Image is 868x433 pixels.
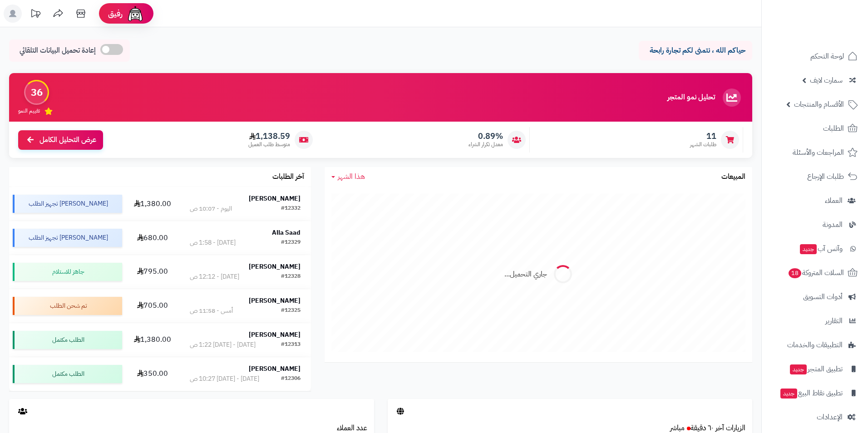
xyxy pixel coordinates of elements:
a: طلبات الإرجاع [767,166,863,187]
span: معدل تكرار الشراء [469,141,503,148]
div: #12313 [281,340,301,349]
span: طلبات الإرجاع [807,170,844,183]
a: التقارير [767,310,863,332]
span: عرض التحليل الكامل [39,135,96,145]
td: 705.00 [126,289,179,323]
td: 1,380.00 [126,323,179,357]
div: أمس - 11:58 ص [190,306,233,315]
span: طلبات الشهر [690,141,716,148]
span: لوحة التحكم [810,50,844,63]
a: التطبيقات والخدمات [767,334,863,356]
a: وآتس آبجديد [767,238,863,260]
span: 18 [788,268,802,278]
span: الإعدادات [817,411,843,423]
td: 795.00 [126,255,179,289]
span: الطلبات [823,122,844,135]
a: تطبيق المتجرجديد [767,358,863,380]
div: [DATE] - [DATE] 1:22 ص [190,340,256,349]
div: [DATE] - 1:58 ص [190,238,236,247]
img: logo-2.png [806,7,859,26]
span: 0.89% [469,131,503,141]
span: السلات المتروكة [788,266,844,279]
span: الأقسام والمنتجات [794,98,844,111]
div: #12329 [281,238,301,247]
strong: Alla Saad [272,228,301,237]
span: التقارير [825,315,843,327]
td: 350.00 [126,357,179,391]
strong: [PERSON_NAME] [249,296,301,305]
a: أدوات التسويق [767,286,863,308]
h3: آخر الطلبات [272,173,304,181]
a: الطلبات [767,118,863,139]
a: المدونة [767,214,863,236]
span: تطبيق المتجر [789,363,843,375]
span: التطبيقات والخدمات [787,339,843,351]
a: لوحة التحكم [767,45,863,67]
span: 1,138.59 [248,131,290,141]
strong: [PERSON_NAME] [249,262,301,271]
div: تم شحن الطلب [13,297,122,315]
span: سمارت لايف [810,74,843,87]
span: أدوات التسويق [803,290,843,303]
a: السلات المتروكة18 [767,262,863,284]
span: جديد [780,389,797,399]
div: #12328 [281,272,301,281]
span: جديد [790,364,807,374]
span: متوسط طلب العميل [248,141,290,148]
a: عرض التحليل الكامل [18,130,103,150]
td: 680.00 [126,221,179,255]
span: تقييم النمو [18,107,40,115]
span: 11 [690,131,716,141]
a: المراجعات والأسئلة [767,142,863,163]
span: جديد [800,244,817,254]
span: المراجعات والأسئلة [793,146,844,159]
div: اليوم - 10:07 ص [190,204,232,213]
div: #12306 [281,374,301,384]
span: العملاء [825,194,843,207]
strong: [PERSON_NAME] [249,364,301,374]
div: جاري التحميل... [504,269,547,280]
div: جاهز للاستلام [13,263,122,281]
h3: المبيعات [721,173,745,181]
a: تطبيق نقاط البيعجديد [767,382,863,404]
strong: [PERSON_NAME] [249,194,301,203]
h3: تحليل نمو المتجر [667,93,715,102]
strong: [PERSON_NAME] [249,330,301,340]
a: الإعدادات [767,406,863,428]
span: إعادة تحميل البيانات التلقائي [20,45,96,56]
a: العملاء [767,190,863,212]
div: #12332 [281,204,301,213]
p: حياكم الله ، نتمنى لكم تجارة رابحة [646,45,745,56]
div: [PERSON_NAME] تجهيز الطلب [13,195,122,213]
div: [DATE] - 12:12 ص [190,272,239,281]
span: المدونة [823,218,843,231]
td: 1,380.00 [126,187,179,221]
span: هذا الشهر [338,171,365,182]
div: الطلب مكتمل [13,331,122,349]
img: ai-face.png [126,5,144,23]
span: تطبيق نقاط البيع [779,387,843,399]
a: هذا الشهر [331,172,365,182]
div: #12325 [281,306,301,315]
div: الطلب مكتمل [13,365,122,383]
span: وآتس آب [799,242,843,255]
span: رفيق [108,8,123,19]
a: تحديثات المنصة [24,5,47,25]
div: [DATE] - [DATE] 10:27 ص [190,374,259,384]
div: [PERSON_NAME] تجهيز الطلب [13,229,122,247]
